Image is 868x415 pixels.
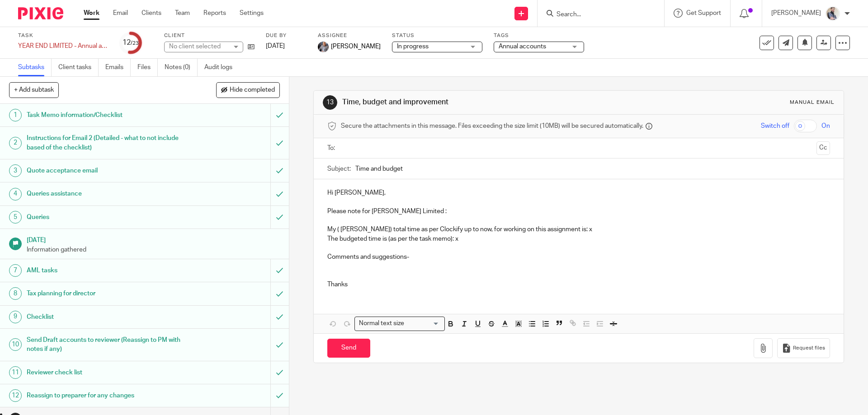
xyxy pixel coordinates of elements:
p: Information gathered [27,245,280,254]
button: + Add subtask [9,82,59,98]
button: Hide completed [216,82,280,98]
div: No client selected [169,42,228,51]
span: On [821,121,830,131]
div: 5 [9,211,22,224]
button: Cc [816,141,830,155]
h1: Reassign to preparer for any changes [27,389,183,402]
h1: Checklist [27,310,183,324]
div: 3 [9,164,22,177]
div: 13 [323,95,337,110]
a: Clients [142,9,161,18]
h1: Reviewer check list [27,366,183,379]
label: Client [164,32,255,39]
span: In progress [397,43,429,50]
div: 12 [9,389,22,402]
h1: [DATE] [27,233,280,245]
label: Subject: [327,164,351,173]
div: 8 [9,287,22,300]
a: Work [84,9,99,18]
h1: Time, budget and improvement [342,98,598,107]
div: 7 [9,264,22,277]
h1: Quote acceptance email [27,164,183,177]
label: Status [392,32,482,39]
p: [PERSON_NAME] [771,9,821,18]
div: 1 [9,109,22,121]
p: Comments and suggestions- [327,252,830,261]
label: Task [18,32,108,39]
a: Audit logs [204,59,239,76]
span: Get Support [686,10,721,16]
span: [DATE] [266,43,285,49]
img: Pixie%2002.jpg [826,6,840,21]
input: Send [327,339,370,358]
div: 2 [9,137,22,149]
a: Settings [240,9,264,18]
a: Email [113,9,128,18]
a: Notes (0) [165,59,198,76]
h1: Queries [27,210,183,224]
div: Manual email [790,99,835,106]
p: The budgeted time is (as per the task memo): x [327,234,830,243]
a: Files [137,59,158,76]
a: Client tasks [58,59,99,76]
img: -%20%20-%20studio@ingrained.co.uk%20for%20%20-20220223%20at%20101413%20-%201W1A2026.jpg [318,42,329,52]
div: 11 [9,366,22,379]
h1: Queries assistance [27,187,183,201]
a: Team [175,9,190,18]
h1: AML tasks [27,264,183,277]
div: Search for option [354,317,445,331]
small: /23 [131,41,139,46]
span: Switch off [761,121,789,131]
span: [PERSON_NAME] [331,42,381,51]
div: 4 [9,188,22,201]
a: Subtasks [18,59,52,76]
span: Request files [793,345,825,352]
div: 12 [123,37,139,48]
a: Reports [203,9,226,18]
img: Pixie [18,7,63,19]
h1: Send Draft accounts to reviewer (Reassign to PM with notes if any) [27,333,183,356]
input: Search for option [407,319,439,328]
h1: Tax planning for director [27,287,183,300]
div: YEAR END LIMITED - Annual accounts and CT600 return (limited companies) [18,42,108,51]
h1: Instructions for Email 2 (Detailed - what to not include based of the checklist) [27,131,183,154]
h1: Task Memo information/Checklist [27,108,183,122]
label: Assignee [318,32,381,39]
span: Hide completed [230,87,275,94]
label: To: [327,144,337,153]
button: Request files [777,338,830,359]
label: Due by [266,32,307,39]
p: Thanks [327,280,830,289]
span: Normal text size [357,319,406,328]
span: Annual accounts [499,43,546,50]
span: Secure the attachments in this message. Files exceeding the size limit (10MB) will be secured aut... [341,121,643,131]
label: Tags [494,32,584,39]
input: Search [556,11,637,19]
p: Please note for [PERSON_NAME] Limited : [327,207,830,216]
div: 10 [9,338,22,351]
div: 9 [9,311,22,323]
a: Emails [105,59,131,76]
p: My ( [PERSON_NAME]) total time as per Clockify up to now, for working on this assignment is: x [327,225,830,234]
p: Hi [PERSON_NAME], [327,188,830,197]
